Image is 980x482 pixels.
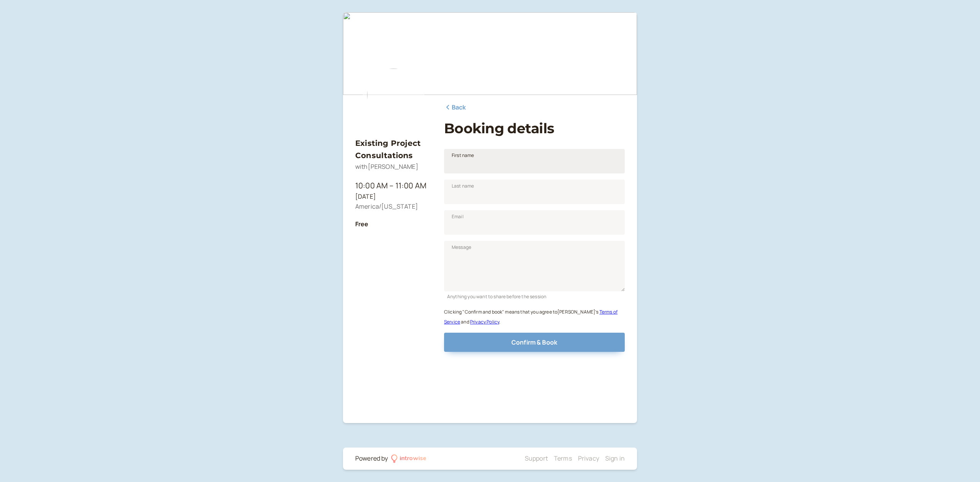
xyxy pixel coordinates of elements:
[355,192,432,202] div: [DATE]
[355,220,369,228] b: Free
[525,454,548,462] a: Support
[444,103,466,113] a: Back
[355,202,432,212] div: America/[US_STATE]
[355,180,432,192] div: 10:00 AM – 11:00 AM
[391,454,427,464] a: introwise
[400,454,426,464] div: introwise
[452,182,474,190] span: Last name
[605,454,625,462] a: Sign in
[511,338,557,346] span: Confirm & Book
[444,309,617,325] a: Terms of Service
[444,291,625,300] div: Anything you want to share before the session
[444,180,625,204] input: Last name
[444,120,625,137] h1: Booking details
[444,149,625,173] input: First name
[452,213,464,221] span: Email
[452,152,474,159] span: First name
[355,454,388,464] div: Powered by
[444,241,625,291] textarea: Message
[554,454,572,462] a: Terms
[355,162,418,171] span: with [PERSON_NAME]
[470,319,499,325] a: Privacy Policy
[452,243,471,251] span: Message
[444,333,625,352] button: Confirm & Book
[444,210,625,235] input: Email
[578,454,599,462] a: Privacy
[444,309,617,325] small: Clicking "Confirm and book" means that you agree to [PERSON_NAME] ' s and .
[355,137,432,162] h3: Existing Project Consultations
